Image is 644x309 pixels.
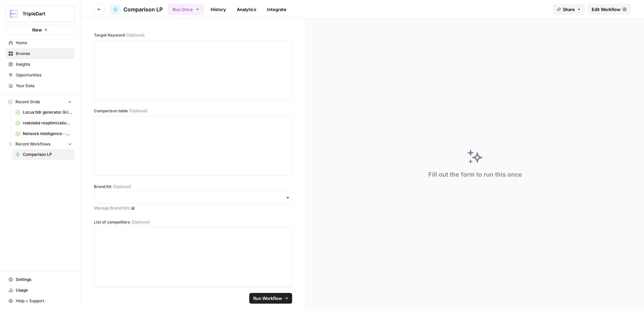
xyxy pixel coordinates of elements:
[5,70,75,80] a: Opportunities
[23,151,72,158] span: Comparison LP
[16,298,72,304] span: Help + Support
[94,108,292,114] label: Comparison table
[16,40,72,46] span: Home
[233,4,260,15] a: Analytics
[23,131,72,137] span: Network Intelligence - pseo- 1 Grid
[553,4,585,15] button: Share
[94,205,292,211] a: Manage Brand Kits
[12,128,75,139] a: Network Intelligence - pseo- 1 Grid
[12,149,75,160] a: Comparison LP
[592,6,621,13] span: Edit Workflow
[253,295,282,302] span: Run Workflow
[16,61,72,67] span: Insights
[12,118,75,128] a: restolabs reoptimizations aug
[15,141,50,147] span: Recent Workflows
[5,285,75,296] a: Usage
[94,32,292,38] label: Target Keyword
[5,296,75,306] button: Help + Support
[249,293,292,304] button: Run Workflow
[126,32,145,38] span: (Optional)
[123,5,163,13] span: Comparison LP
[8,8,20,20] img: TripleDart Logo
[110,4,163,15] a: Comparison LP
[5,139,75,149] button: Recent Workflows
[5,48,75,59] a: Browse
[12,107,75,118] a: Locus tldr generator Grid (3)
[129,108,148,114] span: (Optional)
[94,219,292,225] label: List of competitors
[15,99,40,105] span: Recent Grids
[113,184,131,190] span: (Optional)
[5,274,75,285] a: Settings
[23,120,72,126] span: restolabs reoptimizations aug
[94,184,292,190] label: Brand Kit
[588,4,631,15] a: Edit Workflow
[263,4,290,15] a: Integrate
[32,26,42,33] span: New
[16,51,72,57] span: Browse
[16,287,72,293] span: Usage
[563,6,575,13] span: Share
[207,4,230,15] a: History
[16,276,72,283] span: Settings
[5,59,75,70] a: Insights
[5,25,75,35] button: New
[5,5,75,22] button: Workspace: TripleDart
[16,72,72,78] span: Opportunities
[22,10,63,17] span: TripleDart
[5,38,75,48] a: Home
[131,219,150,225] span: (Optional)
[23,109,72,115] span: Locus tldr generator Grid (3)
[5,80,75,91] a: Your Data
[428,170,522,179] div: Fill out the form to run this once
[5,97,75,107] button: Recent Grids
[168,4,204,15] button: Run Once
[16,83,72,89] span: Your Data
